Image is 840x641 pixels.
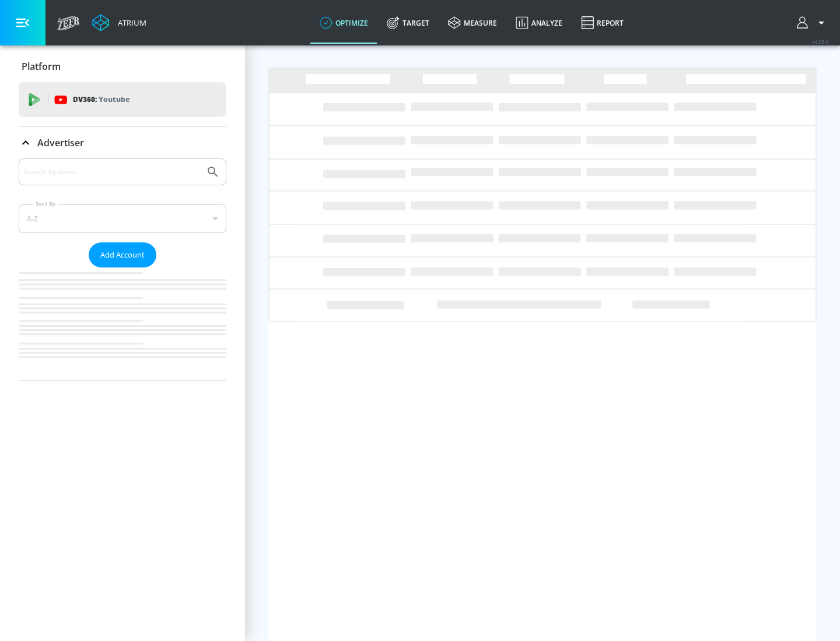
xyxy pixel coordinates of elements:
button: Add Account [89,242,156,267]
div: DV360: Youtube [19,82,226,117]
label: Sort By [33,200,58,207]
div: Advertiser [19,126,226,159]
a: optimize [310,2,377,44]
p: DV360: [73,93,129,106]
div: A-Z [19,204,226,233]
input: Search by name [23,164,200,179]
span: v 4.25.4 [812,38,828,45]
p: Advertiser [37,136,84,149]
p: Platform [22,60,61,73]
a: Target [377,2,439,44]
a: Report [572,2,633,44]
span: Add Account [100,248,145,262]
nav: list of Advertiser [19,267,226,381]
a: Atrium [92,14,146,31]
div: Platform [19,50,226,83]
a: Analyze [506,2,572,44]
a: measure [439,2,506,44]
p: Youtube [99,93,129,105]
div: Advertiser [19,159,226,381]
div: Atrium [113,17,146,28]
